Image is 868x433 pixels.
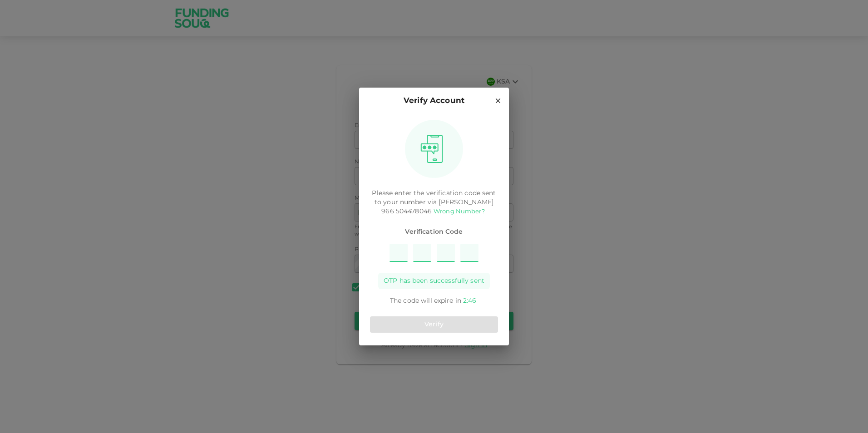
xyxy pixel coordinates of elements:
[404,95,464,107] p: Verify Account
[434,209,485,215] a: Wrong Number?
[390,244,408,262] input: Please enter OTP character 1
[390,298,461,304] span: The code will expire in
[417,134,446,163] img: otpImage
[384,276,484,285] span: OTP has been successfully sent
[370,189,498,216] p: Please enter the verification code sent to your number via [PERSON_NAME] 966 504478046
[370,227,498,236] span: Verification Code
[463,298,476,304] span: 2 : 46
[413,244,431,262] input: Please enter OTP character 2
[437,244,455,262] input: Please enter OTP character 3
[460,244,478,262] input: Please enter OTP character 4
